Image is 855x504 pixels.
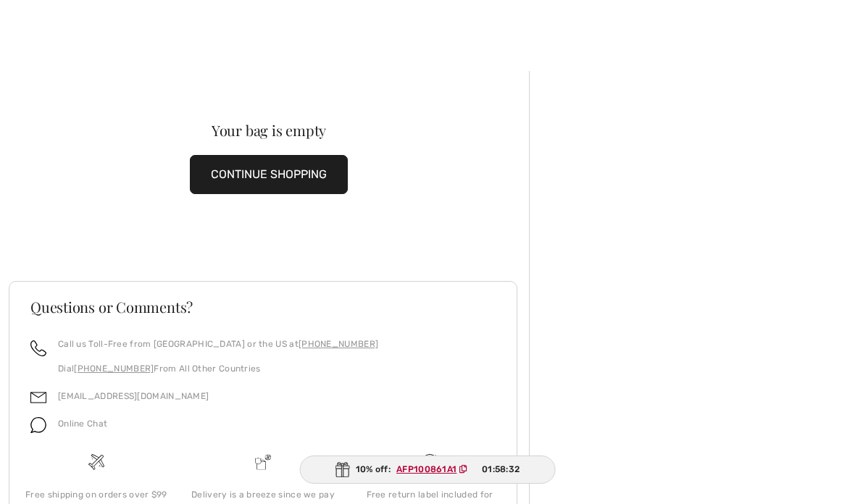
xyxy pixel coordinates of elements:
img: email [30,390,46,406]
a: [PHONE_NUMBER] [74,364,154,374]
img: Free shipping on orders over $99 [422,454,438,470]
img: chat [30,417,46,433]
img: call [30,340,46,356]
p: Dial From All Other Countries [58,362,378,375]
a: [PHONE_NUMBER] [299,339,378,349]
img: Delivery is a breeze since we pay the duties! [255,454,271,470]
div: Free shipping on orders over $99 [25,488,168,501]
ins: AFP100861A1 [396,464,456,474]
img: Gift.svg [335,462,350,477]
a: [EMAIL_ADDRESS][DOMAIN_NAME] [58,391,209,401]
button: CONTINUE SHOPPING [190,155,348,194]
span: 01:58:32 [482,463,520,476]
div: Your bag is empty [35,123,503,138]
img: Free shipping on orders over $99 [88,454,104,470]
h3: Questions or Comments? [30,300,496,314]
p: Call us Toll-Free from [GEOGRAPHIC_DATA] or the US at [58,337,378,350]
span: Online Chat [58,419,107,429]
div: 10% off: [300,455,556,484]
